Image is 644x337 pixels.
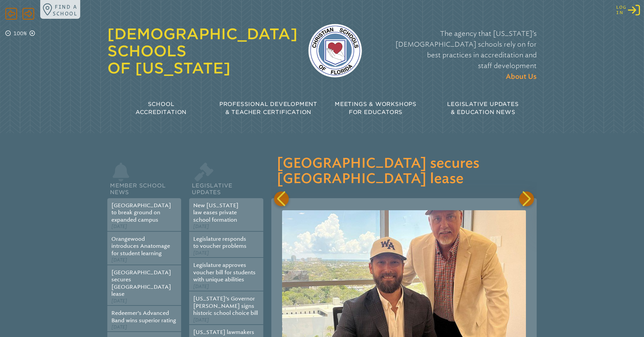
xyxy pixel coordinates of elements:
a: [GEOGRAPHIC_DATA] secures [GEOGRAPHIC_DATA] lease [111,269,171,297]
span: [DATE] [111,298,127,304]
span: [DATE] [111,257,127,263]
span: [DATE] [111,224,127,229]
h3: [GEOGRAPHIC_DATA] secures [GEOGRAPHIC_DATA] lease [277,156,531,187]
span: [DATE] [193,284,209,289]
div: Previous slide [274,191,289,206]
a: New [US_STATE] law eases private school formation [193,202,238,223]
a: Legislature approves voucher bill for students with unique abilities [193,262,256,283]
span: Meetings & Workshops for Educators [335,101,417,115]
a: [US_STATE]’s Governor [PERSON_NAME] signs historic school choice bill [193,295,258,316]
h2: Member School News [107,174,181,198]
span: Log in [616,5,627,15]
div: Next slide [519,191,534,206]
span: The agency that [US_STATE]’s [DEMOGRAPHIC_DATA] schools rely on for best practices in accreditati... [395,30,537,70]
span: Back [5,7,17,20]
a: [GEOGRAPHIC_DATA] to break ground on expanded campus [111,202,171,223]
h2: Legislative Updates [189,174,263,198]
a: Orangewood introduces Anatomage for student learning [111,236,170,257]
span: School Accreditation [136,101,186,115]
span: [DATE] [111,324,127,330]
span: [DATE] [193,224,209,229]
span: [DATE] [193,250,209,256]
p: 100% [12,30,28,38]
span: Legislative Updates & Education News [447,101,519,115]
a: Legislature responds to voucher problems [193,236,247,249]
a: Redeemer’s Advanced Band wins superior rating [111,310,176,323]
p: Find a school [53,3,77,17]
span: Professional Development & Teacher Certification [219,101,317,115]
span: Forward [22,7,34,20]
span: [DATE] [193,317,209,323]
span: About Us [506,73,537,80]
